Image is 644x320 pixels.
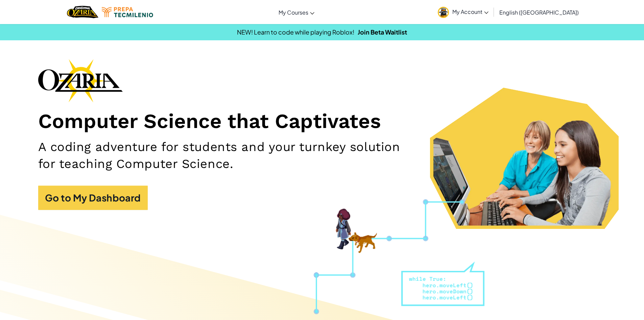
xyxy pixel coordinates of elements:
a: Ozaria by CodeCombat logo [67,5,98,19]
img: Home [67,5,98,19]
span: My Account [452,8,488,15]
h2: A coding adventure for students and your turnkey solution for teaching Computer Science. [38,138,419,172]
a: English ([GEOGRAPHIC_DATA]) [496,3,582,21]
a: Go to My Dashboard [38,186,148,210]
img: avatar [438,7,449,18]
span: English ([GEOGRAPHIC_DATA]) [499,9,579,16]
img: Ozaria branding logo [38,59,123,102]
span: NEW! Learn to code while playing Roblox! [237,28,354,36]
a: My Account [434,1,492,23]
a: My Courses [275,3,318,21]
span: My Courses [279,9,308,16]
img: Tecmilenio logo [102,7,153,17]
h1: Computer Science that Captivates [38,109,606,134]
a: Join Beta Waitlist [358,28,407,36]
